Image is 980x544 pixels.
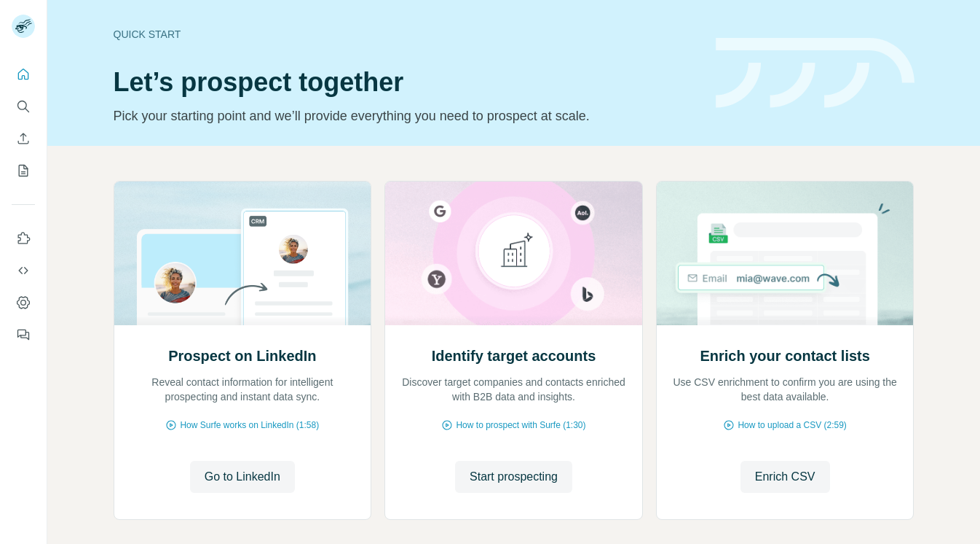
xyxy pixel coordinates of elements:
[129,375,357,404] p: Reveal contact information for intelligent prospecting and instant data sync.
[755,468,815,486] span: Enrich CSV
[114,106,698,126] p: Pick your starting point and we’ll provide everything you need to prospect at scale.
[700,346,869,366] h2: Enrich your contact lists
[114,182,372,325] img: Prospect on LinkedIn
[716,38,914,109] img: banner
[456,419,585,432] span: How to prospect with Surfe (1:30)
[671,375,899,404] p: Use CSV enrichment to confirm you are using the best data available.
[12,225,35,252] button: Use Surfe on LinkedIn
[400,375,628,404] p: Discover target companies and contacts enriched with B2B data and insights.
[432,346,596,366] h2: Identify target accounts
[12,257,35,284] button: Use Surfe API
[12,158,35,184] button: My lists
[384,182,643,325] img: Identify target accounts
[12,290,35,316] button: Dashboard
[114,27,698,42] div: Quick start
[470,468,558,486] span: Start prospecting
[656,182,914,325] img: Enrich your contact lists
[114,68,698,97] h1: Let’s prospect together
[12,322,35,348] button: Feedback
[455,461,572,493] button: Start prospecting
[12,125,35,152] button: Enrich CSV
[190,461,295,493] button: Go to LinkedIn
[205,468,280,486] span: Go to LinkedIn
[12,61,35,88] button: Quick start
[740,461,830,493] button: Enrich CSV
[180,419,319,432] span: How Surfe works on LinkedIn (1:58)
[738,419,846,432] span: How to upload a CSV (2:59)
[168,346,316,366] h2: Prospect on LinkedIn
[12,93,35,120] button: Search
